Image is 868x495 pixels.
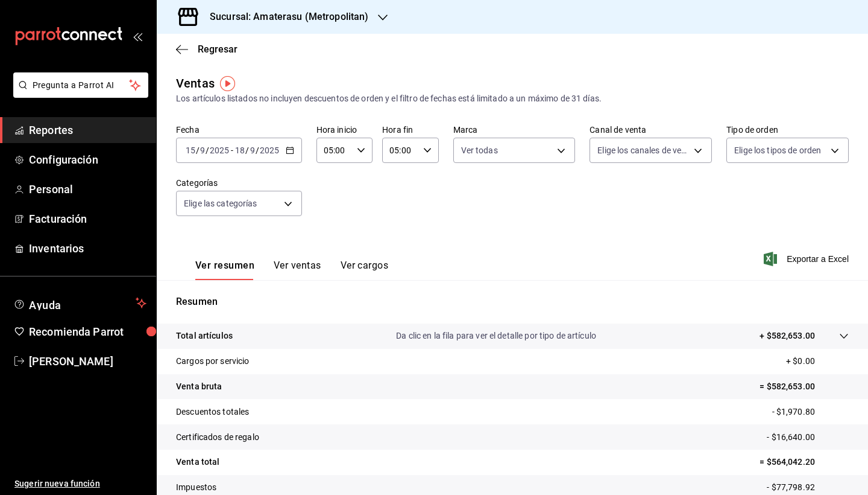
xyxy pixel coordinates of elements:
[209,145,230,155] input: ----
[176,126,302,134] label: Fecha
[597,144,690,156] span: Elige los canales de venta
[245,145,249,155] span: /
[29,324,146,340] span: Recomienda Parrot
[14,477,146,490] span: Sugerir nueva función
[726,126,849,134] label: Tipo de orden
[198,43,237,55] span: Regresar
[176,43,237,55] button: Regresar
[766,252,849,266] button: Exportar a Excel
[734,144,821,156] span: Elige los tipos de orden
[29,152,146,168] span: Configuración
[33,79,130,92] span: Pregunta a Parrot AI
[133,31,142,41] button: open_drawer_menu
[176,92,849,105] div: Los artículos listados no incluyen descuentos de orden y el filtro de fechas está limitado a un m...
[29,122,146,138] span: Reportes
[176,481,216,494] p: Impuestos
[176,456,219,468] p: Venta total
[195,260,254,280] button: Ver resumen
[259,145,280,155] input: ----
[316,126,373,134] label: Hora inicio
[590,126,712,134] label: Canal de venta
[220,76,235,91] img: Tooltip marker
[176,355,250,368] p: Cargos por servicio
[274,260,321,280] button: Ver ventas
[29,353,146,369] span: [PERSON_NAME]
[184,197,257,209] span: Elige las categorías
[29,296,131,310] span: Ayuda
[200,145,206,155] input: --
[396,330,596,342] p: Da clic en la fila para ver el detalle por tipo de artículo
[382,126,438,134] label: Hora fin
[772,406,849,418] p: - $1,970.80
[250,145,256,155] input: --
[461,144,498,156] span: Ver todas
[759,380,849,393] p: = $582,653.00
[29,211,146,227] span: Facturación
[176,295,849,309] p: Resumen
[231,145,233,155] span: -
[206,145,209,155] span: /
[196,145,200,155] span: /
[176,406,249,418] p: Descuentos totales
[786,355,849,368] p: + $0.00
[767,431,849,444] p: - $16,640.00
[767,481,849,494] p: - $77,798.92
[256,145,259,155] span: /
[176,74,215,92] div: Ventas
[200,10,368,24] h3: Sucursal: Amaterasu (Metropolitan)
[29,240,146,257] span: Inventarios
[759,456,849,468] p: = $564,042.20
[341,260,389,280] button: Ver cargos
[176,179,302,187] label: Categorías
[13,72,148,98] button: Pregunta a Parrot AI
[29,181,146,197] span: Personal
[185,145,196,155] input: --
[176,431,259,444] p: Certificados de regalo
[453,126,576,134] label: Marca
[176,380,222,393] p: Venta bruta
[234,145,245,155] input: --
[8,88,148,100] a: Pregunta a Parrot AI
[176,330,233,342] p: Total artículos
[759,330,815,342] p: + $582,653.00
[195,260,388,280] div: navigation tabs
